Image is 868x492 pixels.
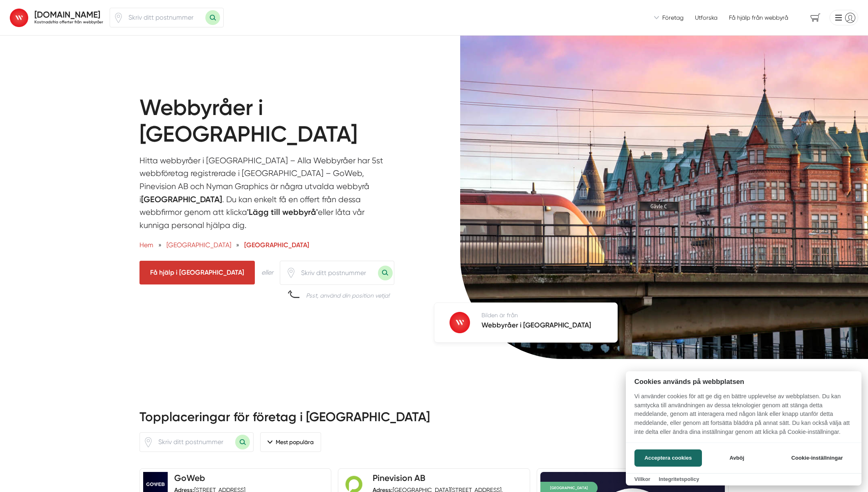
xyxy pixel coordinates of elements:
p: Vi använder cookies för att ge dig en bättre upplevelse av webbplatsen. Du kan samtycka till anvä... [626,392,861,442]
button: Cookie-inställningar [781,449,853,467]
button: Acceptera cookies [634,449,702,467]
button: Avböj [704,449,769,467]
a: Integritetspolicy [659,476,699,482]
h2: Cookies används på webbplatsen [626,378,861,386]
a: Villkor [634,476,650,482]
